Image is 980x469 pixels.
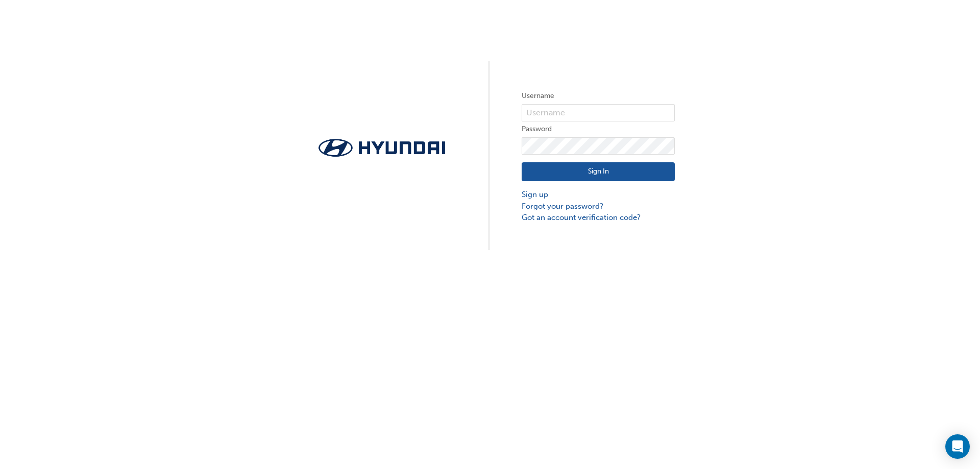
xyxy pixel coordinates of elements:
[522,123,675,135] label: Password
[522,104,675,121] input: Username
[522,162,675,182] button: Sign In
[522,189,675,201] a: Sign up
[522,212,675,224] a: Got an account verification code?
[305,136,458,160] img: Trak
[522,90,675,102] label: Username
[522,201,675,212] a: Forgot your password?
[945,434,970,459] div: Open Intercom Messenger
